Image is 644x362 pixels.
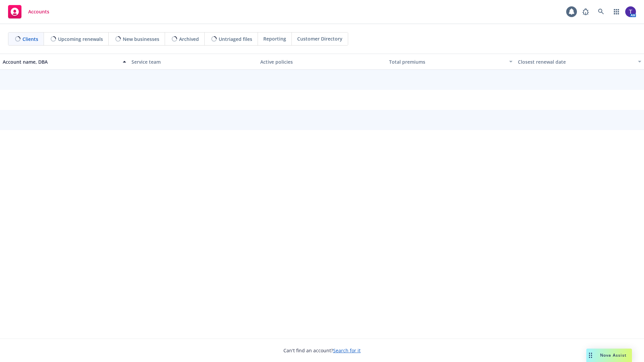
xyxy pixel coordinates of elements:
[518,58,634,65] div: Closest renewal date
[3,58,119,65] div: Account name, DBA
[28,9,49,14] span: Accounts
[58,36,103,43] span: Upcoming renewals
[600,352,627,358] span: Nova Assist
[260,58,384,65] div: Active policies
[579,5,592,18] a: Report a Bug
[22,36,38,43] span: Clients
[610,5,623,18] a: Switch app
[123,36,159,43] span: New businesses
[386,54,515,70] button: Total premiums
[5,2,52,21] a: Accounts
[263,35,286,42] span: Reporting
[219,36,252,43] span: Untriaged files
[333,347,361,354] a: Search for it
[131,58,255,65] div: Service team
[586,349,632,362] button: Nova Assist
[297,35,342,42] span: Customer Directory
[389,58,505,65] div: Total premiums
[179,36,199,43] span: Archived
[586,349,595,362] div: Drag to move
[283,347,361,354] span: Can't find an account?
[258,54,386,70] button: Active policies
[594,5,608,18] a: Search
[129,54,258,70] button: Service team
[625,6,636,17] img: photo
[515,54,644,70] button: Closest renewal date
